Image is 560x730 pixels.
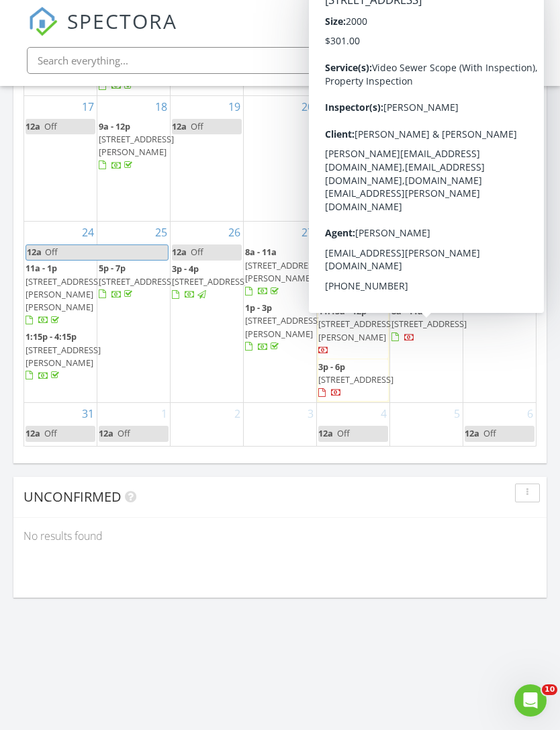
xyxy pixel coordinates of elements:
[28,18,177,46] a: SPECTORA
[28,7,58,36] img: The Best Home Inspection Software - Spectora
[483,120,496,132] span: Off
[99,427,113,439] span: 12a
[245,259,320,284] span: [STREET_ADDRESS][PERSON_NAME]
[391,133,467,145] span: [STREET_ADDRESS]
[463,96,536,222] td: Go to August 23, 2025
[337,246,350,258] span: Off
[389,96,463,222] td: Go to August 22, 2025
[79,403,97,424] a: Go to August 31, 2025
[244,403,317,447] td: Go to September 3, 2025
[99,262,126,274] span: 5p - 7p
[24,403,97,447] td: Go to August 31, 2025
[318,135,388,177] a: 9:30a - 12p [STREET_ADDRESS]
[24,96,97,222] td: Go to August 17, 2025
[337,120,350,132] span: Off
[410,246,423,258] span: Off
[97,96,171,222] td: Go to August 18, 2025
[391,305,423,317] span: 8a - 11a
[26,120,40,132] span: 12a
[152,96,170,118] a: Go to August 18, 2025
[26,261,95,328] a: 11a - 1p [STREET_ADDRESS][PERSON_NAME][PERSON_NAME]
[318,263,393,300] a: 10:15a - 11a [STREET_ADDRESS]
[191,120,203,132] span: Off
[172,120,187,132] span: 12a
[318,263,367,275] span: 10:15a - 11a
[316,96,389,222] td: Go to August 21, 2025
[97,403,171,447] td: Go to September 1, 2025
[318,192,393,204] span: [STREET_ADDRESS]
[318,275,393,287] span: [STREET_ADDRESS]
[318,179,362,191] span: 12p - 1:30p
[158,403,170,424] a: Go to September 1, 2025
[372,222,389,243] a: Go to August 28, 2025
[391,120,430,132] span: 5p - 7:30p
[391,120,467,158] a: 5p - 7:30p [STREET_ADDRESS]
[318,373,393,385] span: [STREET_ADDRESS]
[172,263,247,300] a: 3p - 4p [STREET_ADDRESS]
[26,330,101,381] a: 1:15p - 4:15p [STREET_ADDRESS][PERSON_NAME]
[465,246,479,258] span: 12a
[391,318,467,330] span: [STREET_ADDRESS]
[518,222,536,243] a: Go to August 30, 2025
[172,263,199,275] span: 3p - 4p
[79,96,97,118] a: Go to August 17, 2025
[524,403,536,424] a: Go to September 6, 2025
[318,261,388,304] a: 10:15a - 11a [STREET_ADDRESS]
[391,263,467,300] a: 12a - 2a [STREET_ADDRESS]
[245,244,315,300] a: 8a - 11a [STREET_ADDRESS][PERSON_NAME]
[318,120,333,132] span: 12a
[445,96,463,118] a: Go to August 22, 2025
[79,222,97,243] a: Go to August 24, 2025
[463,403,536,447] td: Go to September 6, 2025
[99,119,169,174] a: 9a - 12p [STREET_ADDRESS][PERSON_NAME]
[226,96,243,118] a: Go to August 19, 2025
[26,344,101,369] span: [STREET_ADDRESS][PERSON_NAME]
[99,133,174,158] span: [STREET_ADDRESS][PERSON_NAME]
[244,222,317,403] td: Go to August 27, 2025
[299,96,316,118] a: Go to August 20, 2025
[378,403,389,424] a: Go to September 4, 2025
[391,275,467,287] span: [STREET_ADDRESS]
[245,246,277,258] span: 8a - 11a
[305,403,316,424] a: Go to September 3, 2025
[426,8,513,21] div: [PERSON_NAME]
[99,28,174,91] a: 12p - 3p [STREET_ADDRESS][PERSON_NAME][PERSON_NAME]
[318,305,393,356] a: 11:15a - 12p [STREET_ADDRESS][PERSON_NAME]
[191,246,203,258] span: Off
[26,427,40,439] span: 12a
[451,403,463,424] a: Go to September 5, 2025
[26,245,42,259] span: 12a
[318,427,333,439] span: 12a
[542,684,557,695] span: 10
[318,361,393,398] a: 3p - 6p [STREET_ADDRESS]
[99,120,130,132] span: 9a - 12p
[245,302,320,353] a: 1p - 3p [STREET_ADDRESS][PERSON_NAME]
[483,427,496,439] span: Off
[391,119,461,161] a: 5p - 7:30p [STREET_ADDRESS]
[318,246,333,258] span: 12a
[318,178,388,220] a: 12p - 1:30p [STREET_ADDRESS]
[391,246,406,258] span: 12a
[26,262,57,274] span: 11a - 1p
[318,359,388,402] a: 3p - 6p [STREET_ADDRESS]
[99,120,174,171] a: 9a - 12p [STREET_ADDRESS][PERSON_NAME]
[172,246,187,258] span: 12a
[483,246,496,258] span: Off
[24,488,122,506] span: Unconfirmed
[99,261,169,303] a: 5p - 7p [STREET_ADDRESS]
[152,222,170,243] a: Go to August 25, 2025
[172,261,242,304] a: 3p - 4p [STREET_ADDRESS]
[391,305,467,343] a: 8a - 11a [STREET_ADDRESS]
[299,222,316,243] a: Go to August 27, 2025
[389,403,463,447] td: Go to September 5, 2025
[44,427,57,439] span: Off
[172,275,247,287] span: [STREET_ADDRESS]
[318,361,345,373] span: 3p - 6p
[318,179,393,217] a: 12p - 1:30p [STREET_ADDRESS]
[245,302,272,314] span: 1p - 3p
[245,314,320,339] span: [STREET_ADDRESS][PERSON_NAME]
[27,47,506,74] input: Search everything...
[232,403,243,424] a: Go to September 2, 2025
[318,136,362,148] span: 9:30a - 12p
[26,262,101,326] a: 11a - 1p [STREET_ADDRESS][PERSON_NAME][PERSON_NAME]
